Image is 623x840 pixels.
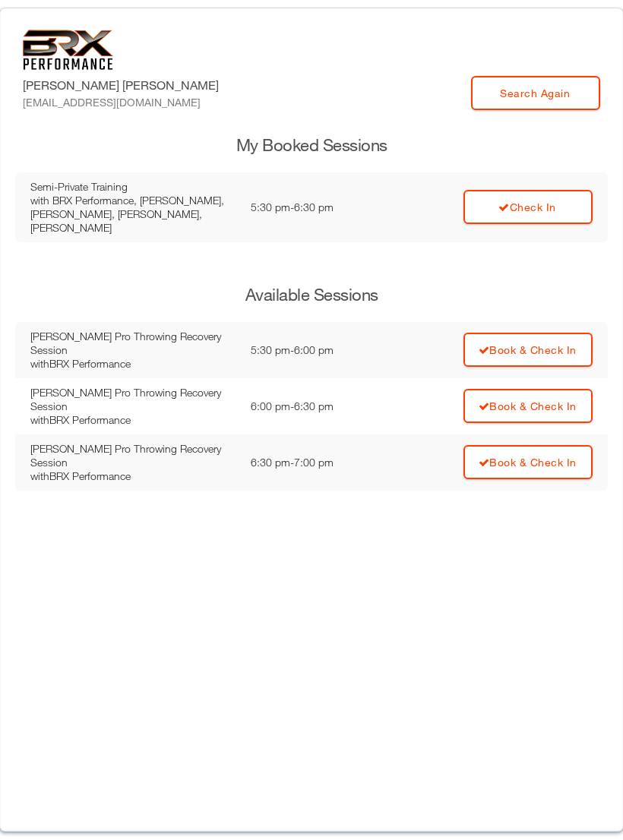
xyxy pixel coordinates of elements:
[15,134,608,157] h3: My Booked Sessions
[15,283,608,307] h3: Available Sessions
[30,180,236,194] div: Semi-Private Training
[23,94,219,110] div: [EMAIL_ADDRESS][DOMAIN_NAME]
[463,190,593,224] a: Check In
[30,194,236,235] div: with BRX Performance, [PERSON_NAME], [PERSON_NAME], [PERSON_NAME], [PERSON_NAME]
[463,445,593,479] a: Book & Check In
[23,76,219,110] label: [PERSON_NAME] [PERSON_NAME]
[471,76,600,110] a: Search Again
[30,469,236,483] div: with BRX Performance
[30,442,236,469] div: [PERSON_NAME] Pro Throwing Recovery Session
[243,322,386,378] td: 5:30 pm - 6:00 pm
[30,330,236,357] div: [PERSON_NAME] Pro Throwing Recovery Session
[30,386,236,413] div: [PERSON_NAME] Pro Throwing Recovery Session
[243,434,386,491] td: 6:30 pm - 7:00 pm
[23,30,113,70] img: 6f7da32581c89ca25d665dc3aae533e4f14fe3ef_original.svg
[243,172,386,242] td: 5:30 pm - 6:30 pm
[463,333,593,367] a: Book & Check In
[463,389,593,423] a: Book & Check In
[243,378,386,434] td: 6:00 pm - 6:30 pm
[30,413,236,427] div: with BRX Performance
[30,357,236,371] div: with BRX Performance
